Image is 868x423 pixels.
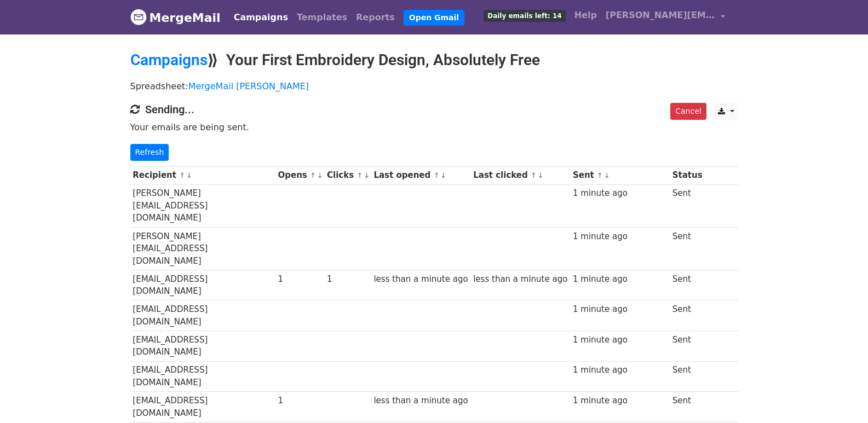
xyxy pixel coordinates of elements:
td: Sent [670,227,705,270]
p: Spreadsheet: [130,80,738,92]
td: [PERSON_NAME][EMAIL_ADDRESS][DOMAIN_NAME] [130,184,275,227]
a: ↑ [310,171,316,179]
span: [PERSON_NAME][EMAIL_ADDRESS][DOMAIN_NAME] [606,9,715,22]
a: ↓ [186,171,192,179]
td: [EMAIL_ADDRESS][DOMAIN_NAME] [130,331,275,362]
a: Campaigns [130,51,208,69]
span: Daily emails left: 14 [484,10,565,22]
div: 1 minute ago [573,395,667,407]
a: Help [570,4,601,26]
div: 1 minute ago [573,303,667,316]
div: 1 minute ago [573,273,667,286]
div: 1 [278,395,322,407]
div: 1 minute ago [573,334,667,346]
a: Daily emails left: 14 [479,4,570,26]
p: Your emails are being sent. [130,121,738,133]
a: Reports [352,7,399,28]
td: [EMAIL_ADDRESS][DOMAIN_NAME] [130,392,275,422]
th: Recipient [130,166,275,184]
div: less than a minute ago [373,395,468,407]
td: Sent [670,270,705,300]
th: Clicks [324,166,371,184]
a: Open Gmail [404,10,464,26]
a: ↓ [364,171,370,179]
a: ↑ [531,171,537,179]
div: 1 minute ago [573,230,667,243]
td: Sent [670,361,705,392]
div: 1 [327,273,369,286]
a: Campaigns [229,7,292,28]
a: ↓ [538,171,544,179]
div: less than a minute ago [373,273,468,286]
td: [EMAIL_ADDRESS][DOMAIN_NAME] [130,361,275,392]
a: ↑ [179,171,185,179]
th: Status [670,166,705,184]
a: ↑ [597,171,603,179]
td: Sent [670,300,705,331]
div: 1 minute ago [573,187,667,200]
a: ↑ [433,171,439,179]
th: Last opened [371,166,471,184]
a: ↑ [357,171,363,179]
th: Last clicked [470,166,570,184]
div: less than a minute ago [473,273,567,286]
td: [EMAIL_ADDRESS][DOMAIN_NAME] [130,270,275,300]
td: [EMAIL_ADDRESS][DOMAIN_NAME] [130,300,275,331]
img: MergeMail logo [130,9,147,25]
a: ↓ [604,171,610,179]
h4: Sending... [130,103,738,116]
th: Sent [570,166,670,184]
div: 1 [278,273,322,286]
a: ↓ [440,171,446,179]
a: MergeMail [PERSON_NAME] [188,81,309,91]
div: 1 minute ago [573,364,667,376]
td: Sent [670,184,705,227]
td: Sent [670,331,705,362]
a: [PERSON_NAME][EMAIL_ADDRESS][DOMAIN_NAME] [601,4,729,30]
th: Opens [275,166,325,184]
a: ↓ [317,171,323,179]
td: [PERSON_NAME][EMAIL_ADDRESS][DOMAIN_NAME] [130,227,275,270]
a: Templates [292,7,352,28]
a: Refresh [130,144,169,161]
a: MergeMail [130,6,221,29]
a: Cancel [670,103,706,120]
h2: ⟫ Your First Embroidery Design, Absolutely Free [130,51,738,69]
td: Sent [670,392,705,422]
